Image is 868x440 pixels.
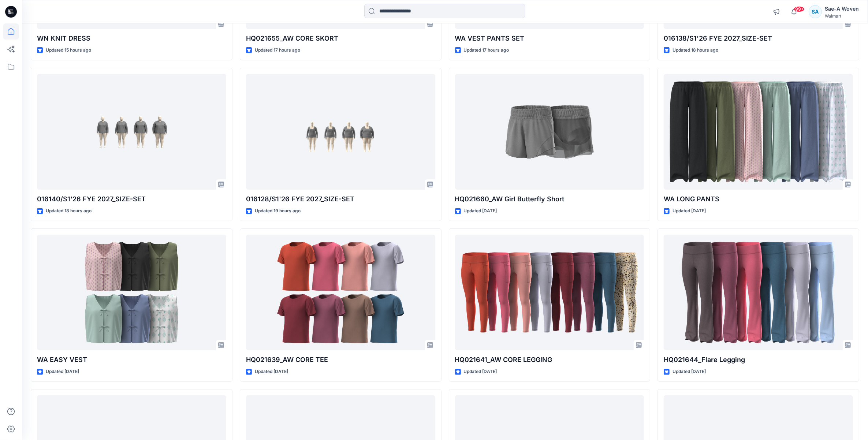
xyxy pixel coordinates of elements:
p: Updated 17 hours ago [255,46,300,54]
a: WA EASY VEST [37,235,226,351]
p: HQ021639_AW CORE TEE [246,355,435,365]
p: Updated [DATE] [46,368,79,376]
p: Updated [DATE] [464,368,497,376]
p: HQ021641_AW CORE LEGGING [455,355,644,365]
p: Updated [DATE] [673,368,706,376]
p: WA EASY VEST [37,355,226,365]
p: HQ021660_AW Girl Butterfly Short [455,194,644,204]
a: HQ021660_AW Girl Butterfly Short [455,74,644,190]
p: 016128/S1'26 FYE 2027_SIZE-SET [246,194,435,204]
div: SA [809,5,822,18]
p: WN KNIT DRESS [37,33,226,44]
p: Updated 19 hours ago [255,207,301,215]
p: Updated [DATE] [464,207,497,215]
a: 016128/S1'26 FYE 2027_SIZE-SET [246,74,435,190]
p: Updated 17 hours ago [464,46,509,54]
a: HQ021644_Flare Legging [664,235,853,351]
a: WA LONG PANTS [664,74,853,190]
a: HQ021641_AW CORE LEGGING [455,235,644,351]
p: WA VEST PANTS SET [455,33,644,44]
span: 99+ [794,6,805,12]
p: 016138/S1'26 FYE 2027_SIZE-SET [664,33,853,44]
p: Updated 15 hours ago [46,46,91,54]
p: Updated [DATE] [255,368,288,376]
p: WA LONG PANTS [664,194,853,204]
p: HQ021644_Flare Legging [664,355,853,365]
p: Updated 18 hours ago [46,207,92,215]
p: Updated 18 hours ago [673,46,718,54]
div: Sae-A Woven [825,4,859,13]
p: 016140/S1'26 FYE 2027_SIZE-SET [37,194,226,204]
div: Walmart [825,13,859,19]
a: 016140/S1'26 FYE 2027_SIZE-SET [37,74,226,190]
p: HQ021655_AW CORE SKORT [246,33,435,44]
a: HQ021639_AW CORE TEE [246,235,435,351]
p: Updated [DATE] [673,207,706,215]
